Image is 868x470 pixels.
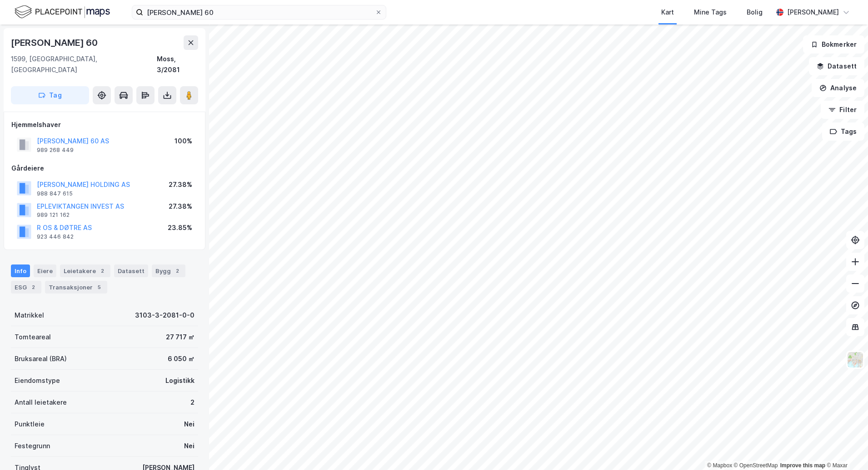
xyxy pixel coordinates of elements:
div: 988 847 615 [37,190,73,197]
div: Punktleie [15,419,45,430]
button: Filter [821,101,864,119]
button: Bokmerker [803,35,864,54]
div: 6 050 ㎡ [168,353,195,364]
div: Nei [184,441,195,451]
div: Transaksjoner [45,281,107,294]
div: 989 268 449 [37,147,74,154]
div: Gårdeiere [11,163,198,174]
div: Eiendomstype [15,375,60,386]
div: Mine Tags [694,7,727,18]
div: 27.38% [169,201,192,212]
div: Moss, 3/2081 [157,54,198,75]
div: Festegrunn [15,441,50,451]
button: Datasett [809,57,864,75]
div: Leietakere [60,264,110,277]
div: 923 446 842 [37,233,74,240]
div: 2 [173,266,182,275]
div: Antall leietakere [15,397,67,408]
div: 2 [29,283,38,292]
div: Tomteareal [15,332,51,343]
div: [PERSON_NAME] [787,7,839,18]
div: Matrikkel [15,310,44,321]
div: Bolig [747,7,763,18]
div: Bruksareal (BRA) [15,353,67,364]
a: Improve this map [780,462,825,469]
div: 2 [190,397,195,408]
a: OpenStreetMap [734,462,778,469]
button: Tag [11,86,89,104]
div: [PERSON_NAME] 60 [11,35,100,50]
div: Nei [184,419,195,430]
div: ESG [11,281,41,294]
div: Datasett [114,264,148,277]
input: Søk på adresse, matrikkel, gårdeiere, leietakere eller personer [143,5,375,19]
button: Tags [822,122,864,141]
img: logo.f888ab2527a4732fd821a326f86c7f29.svg [15,4,110,20]
iframe: Chat Widget [823,426,868,470]
div: 100% [175,136,192,147]
div: 27.38% [169,179,192,190]
div: 2 [98,266,107,275]
a: Mapbox [707,462,732,469]
div: Info [11,264,30,277]
div: 5 [95,283,104,292]
div: Kart [661,7,674,18]
img: Z [847,351,864,368]
div: 989 121 162 [37,211,70,219]
button: Analyse [812,79,864,97]
div: 3103-3-2081-0-0 [135,310,195,321]
div: Hjemmelshaver [11,119,198,130]
div: Logistikk [165,375,195,386]
div: 23.85% [168,222,192,233]
div: 27 717 ㎡ [166,332,195,343]
div: 1599, [GEOGRAPHIC_DATA], [GEOGRAPHIC_DATA] [11,54,157,75]
div: Bygg [152,264,185,277]
div: Eiere [34,264,56,277]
